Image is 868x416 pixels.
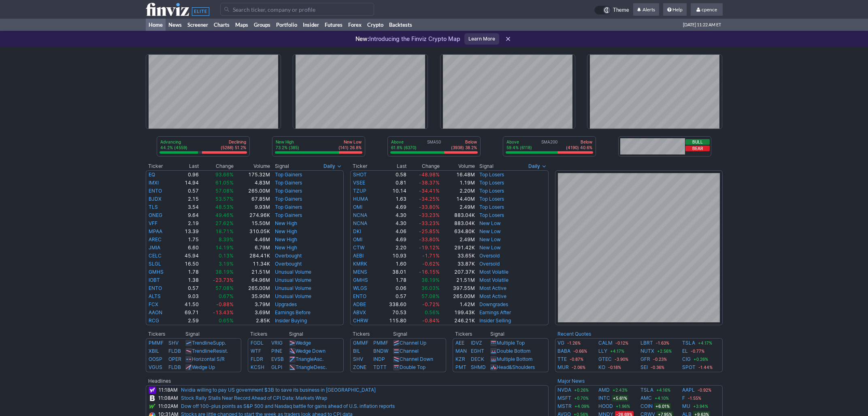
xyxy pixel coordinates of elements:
a: NUTX [640,347,654,355]
span: Trendline [192,340,213,346]
p: Below [451,139,477,145]
a: VSEE [353,180,365,186]
a: NCNA [353,212,367,218]
a: OMI [353,236,362,242]
span: Theme [613,6,629,15]
a: FLDB [168,348,181,354]
a: COIN [640,402,653,410]
td: 6.79M [234,244,270,252]
span: [DATE] 11:22 AM ET [683,19,721,31]
a: EL [682,347,688,355]
a: Top Losers [479,180,504,186]
span: 27.62% [215,220,234,226]
a: ABVX [353,309,366,315]
td: 1.75 [175,236,199,244]
a: MSFT [557,394,571,402]
span: New: [355,35,369,42]
a: Wedge [296,340,311,346]
a: Insider Buying [275,317,307,324]
a: Backtests [386,19,415,31]
a: PMMF [149,340,164,346]
td: 16.48M [440,170,475,179]
a: Top Gainers [275,172,302,178]
span: -33.23% [419,212,440,218]
span: -34.25% [419,196,440,202]
a: GFR [640,355,650,363]
a: Head&Shoulders [497,364,535,370]
a: TSLA [640,386,653,394]
a: DECK [471,356,484,362]
p: New High [276,139,299,145]
a: KZR [455,356,465,362]
a: BNDW [373,348,388,354]
button: Signals interval [321,162,344,170]
a: GLPI [271,364,282,370]
a: Theme [594,6,629,15]
span: Desc. [314,364,327,370]
span: -48.98% [419,172,440,178]
p: Declining [221,139,246,145]
td: 0.96 [175,170,199,179]
a: cpence [691,3,723,16]
button: Signals interval [526,162,549,170]
a: SHMD [471,364,486,370]
a: Downgrades [479,301,508,307]
a: Major News [557,378,585,384]
a: Charts [211,19,232,31]
a: Horizontal S/R [192,356,225,362]
a: GMHS [353,277,368,283]
td: 4.69 [379,236,407,244]
a: PINE [271,348,282,354]
a: ADBE [353,301,366,307]
a: SHV [353,356,363,362]
a: AEE [455,340,464,346]
a: INDP [373,356,385,362]
th: Ticker [350,162,379,170]
p: (141) 26.8% [338,145,362,150]
a: HUMA [353,196,368,202]
th: Last [379,162,407,170]
a: MSTR [557,402,572,410]
a: VFF [149,220,157,226]
a: Forex [345,19,364,31]
a: New Low [479,236,501,242]
a: Most Active [479,293,506,299]
div: SMA200 [506,139,593,151]
p: New Low [338,139,362,145]
a: KMRK [353,261,367,267]
th: Change [407,162,440,170]
a: AAPL [682,386,695,394]
a: VGUS [149,364,162,370]
td: 0.81 [379,179,407,187]
span: -19.12% [419,244,440,251]
a: FLDR [251,356,263,362]
a: GMHS [149,269,164,275]
td: 0.57 [175,187,199,195]
span: -25.85% [419,228,440,234]
a: ONEG [149,212,162,218]
a: Recent Quotes [557,331,591,337]
a: Screener [185,19,211,31]
a: TDTT [373,364,387,370]
a: JMIA [149,244,160,251]
span: 14.19% [215,244,234,251]
a: Earnings Before [275,309,311,315]
td: 175.32M [234,170,270,179]
a: VRIG [271,340,283,346]
a: Stock Rally Stalls Near Record Ahead of CPI Data: Markets Wrap [181,395,327,401]
td: 4.46M [234,236,270,244]
a: Most Volatile [479,277,508,283]
td: 2.20M [440,187,475,195]
a: GTEC [598,355,612,363]
span: 8.39% [219,236,234,242]
a: Insider Selling [479,317,511,324]
a: AMC [640,394,652,402]
p: Below [566,139,592,145]
td: 1.63 [379,195,407,203]
a: FLDB [168,364,181,370]
td: 9.93M [234,203,270,211]
a: OOSP [149,356,162,362]
span: Signal [275,163,289,169]
a: ENTO [353,293,366,299]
